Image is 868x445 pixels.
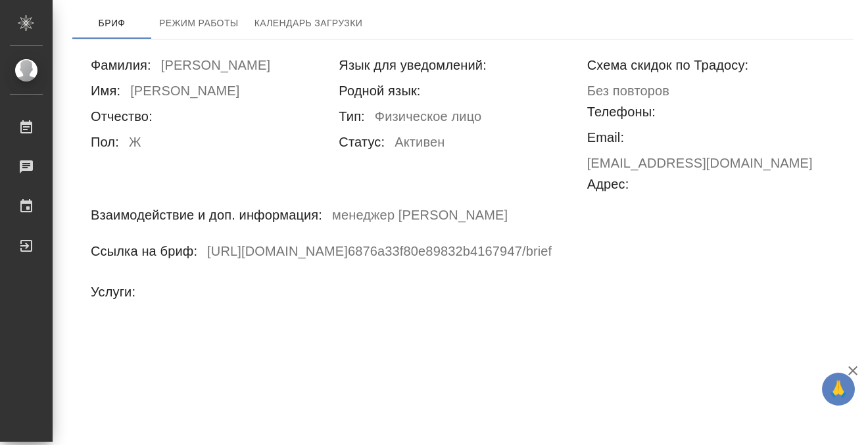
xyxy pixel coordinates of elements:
h6: Без повторов [587,80,669,101]
h6: Адрес: [587,174,629,195]
h6: Услуги: [91,281,135,302]
h6: Фамилия: [91,55,151,76]
span: 🙏 [827,375,850,403]
h6: [PERSON_NAME] [130,80,239,106]
h6: Родной язык: [339,80,420,101]
h6: Телефоны: [587,101,656,122]
h6: Язык для уведомлений: [339,55,487,76]
h6: [URL][DOMAIN_NAME] 6876a33f80e89832b4167947 /brief [207,241,552,266]
h6: Схема скидок по Традосу: [587,55,749,76]
h6: Имя: [91,80,120,101]
h6: Email: [587,127,624,148]
span: Календарь загрузки [254,15,363,32]
h6: Пол: [91,131,119,152]
h6: [PERSON_NAME] [161,55,270,80]
h6: менеджер [PERSON_NAME] [332,204,508,230]
h6: Активен [395,131,445,157]
span: Бриф [80,15,143,32]
h6: Ж [129,131,141,157]
button: 🙏 [822,373,855,406]
h6: [EMAIL_ADDRESS][DOMAIN_NAME] [587,152,813,174]
h6: Статус: [339,131,385,152]
span: Режим работы [159,15,239,32]
h6: Физическое лицо [375,106,481,131]
h6: Тип: [339,106,365,127]
h6: Взаимодействие и доп. информация: [91,204,322,225]
h6: Ссылка на бриф: [91,241,197,262]
h6: Отчество: [91,106,153,127]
